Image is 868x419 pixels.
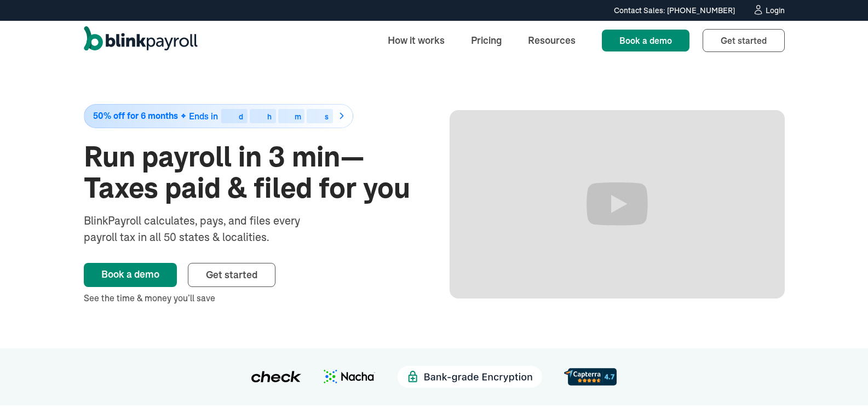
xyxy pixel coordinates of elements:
[614,5,735,16] div: Contact Sales: [PHONE_NUMBER]
[84,213,329,245] div: BlinkPayroll calculates, pays, and files every payroll tax in all 50 states & localities.
[84,263,177,287] a: Book a demo
[721,35,767,46] span: Get started
[450,110,785,299] iframe: Run Payroll in 3 min with BlinkPayroll
[752,4,785,16] a: Login
[84,291,419,305] div: See the time & money you’ll save
[325,113,329,120] div: s
[189,111,218,122] span: Ends in
[703,29,785,52] a: Get started
[84,104,419,128] a: 50% off for 6 monthsEnds indhms
[602,30,689,51] a: Book a demo
[519,28,584,52] a: Resources
[619,35,672,46] span: Book a demo
[206,268,257,281] span: Get started
[239,113,243,120] div: d
[84,26,198,55] a: home
[462,28,510,52] a: Pricing
[188,263,275,287] a: Get started
[379,28,453,52] a: How it works
[564,368,617,385] img: d56c0860-961d-46a8-819e-eda1494028f8.svg
[267,113,272,120] div: h
[93,111,178,120] span: 50% off for 6 months
[766,7,785,14] div: Login
[84,141,419,204] h1: Run payroll in 3 min—Taxes paid & filed for you
[295,113,301,120] div: m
